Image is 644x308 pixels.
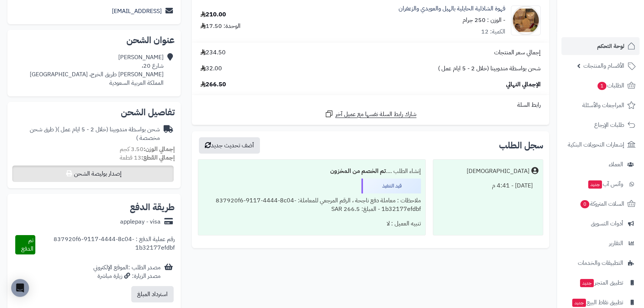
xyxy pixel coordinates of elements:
[609,238,623,248] span: التقارير
[93,272,161,280] div: مصدر الزيارة: زيارة مباشرة
[120,218,161,226] div: applepay - visa
[130,203,175,212] h2: طريقة الدفع
[506,80,541,89] span: الإجمالي النهائي
[561,37,640,55] a: لوحة التحكم
[561,195,640,213] a: السلات المتروكة0
[561,96,640,114] a: المراجعات والأسئلة
[30,125,160,142] span: ( طرق شحن مخصصة )
[494,48,541,57] span: إجمالي سعر المنتجات
[598,82,606,90] span: 1
[13,108,175,117] h2: تفاصيل الشحن
[141,153,175,162] strong: إجمالي القطع:
[200,10,226,19] div: 210.00
[561,175,640,193] a: وآتس آبجديد
[597,41,624,51] span: لوحة التحكم
[580,200,589,208] span: 0
[120,145,175,154] small: 3.50 كجم
[561,77,640,94] a: الطلبات1
[587,179,623,189] span: وآتس آب
[571,297,623,308] span: تطبيق نقاط البيع
[561,274,640,292] a: تطبيق المتجرجديد
[463,16,505,25] small: - الوزن : 250 جرام
[335,110,416,119] span: شارك رابط السلة نفسها مع عميل آخر
[203,193,421,216] div: ملاحظات : معاملة دفع ناجحة ، الرقم المرجعي للمعاملة: 837920f6-9117-4444-8c04-1b32177efdbf - المبل...
[35,235,174,254] div: رقم عملية الدفع : 837920f6-9117-4444-8c04-1b32177efdbf
[13,36,175,45] h2: عنوان الشحن
[591,218,623,229] span: أدوات التسويق
[583,61,624,71] span: الأقسام والمنتجات
[361,179,421,193] div: قيد التنفيذ
[399,4,505,13] a: قهوة الشاذلية الحايلية بالهيل والعويدي والزعفران
[30,53,164,87] div: [PERSON_NAME] شارع 20، [PERSON_NAME] طريق الخرج، [GEOGRAPHIC_DATA] المملكة العربية السعودية
[568,139,624,150] span: إشعارات التحويلات البنكية
[561,136,640,154] a: إشعارات التحويلات البنكية
[12,166,174,182] button: إصدار بوليصة الشحن
[561,155,640,173] a: العملاء
[203,216,421,231] div: تنبيه العميل : لا
[200,22,241,31] div: الوحدة: 17.50
[11,279,29,297] div: Open Intercom Messenger
[561,215,640,232] a: أدوات التسويق
[511,6,540,35] img: 1704009880-WhatsApp%20Image%202023-12-31%20at%209.42.12%20AM%20(1)-90x90.jpeg
[200,48,226,57] span: 234.50
[597,80,624,91] span: الطلبات
[580,279,594,287] span: جديد
[499,141,543,150] h3: سجل الطلب
[572,299,586,307] span: جديد
[144,145,175,154] strong: إجمالي الوزن:
[120,153,175,162] small: 13 قطعة
[325,109,416,119] a: شارك رابط السلة نفسها مع عميل آخر
[580,199,624,209] span: السلات المتروكة
[200,80,226,89] span: 266.50
[561,254,640,272] a: التطبيقات والخدمات
[578,258,623,268] span: التطبيقات والخدمات
[594,120,624,130] span: طلبات الإرجاع
[438,64,541,73] span: شحن بواسطة مندوبينا (خلال 2 - 5 ايام عمل )
[13,125,160,142] div: شحن بواسطة مندوبينا (خلال 2 - 5 ايام عمل )
[467,167,529,176] div: [DEMOGRAPHIC_DATA]
[561,234,640,252] a: التقارير
[609,159,623,170] span: العملاء
[112,7,162,16] a: [EMAIL_ADDRESS]
[481,28,505,36] div: الكمية: 12
[200,64,222,73] span: 32.00
[582,100,624,110] span: المراجعات والأسئلة
[203,164,421,179] div: إنشاء الطلب ....
[195,101,546,109] div: رابط السلة
[199,137,260,154] button: أضف تحديث جديد
[561,116,640,134] a: طلبات الإرجاع
[579,277,623,288] span: تطبيق المتجر
[131,286,174,302] button: استرداد المبلغ
[588,180,602,189] span: جديد
[21,236,33,253] span: تم الدفع
[438,179,538,193] div: [DATE] - 4:41 م
[330,167,386,176] b: تم الخصم من المخزون
[93,263,161,280] div: مصدر الطلب :الموقع الإلكتروني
